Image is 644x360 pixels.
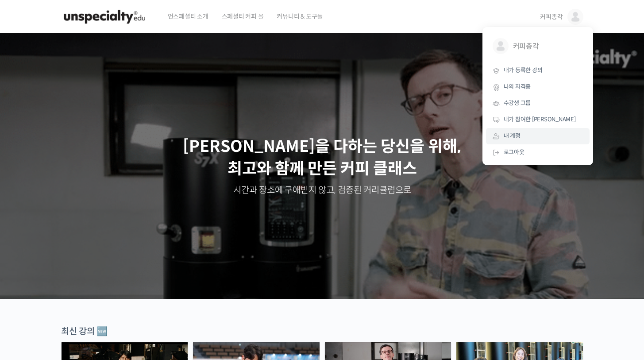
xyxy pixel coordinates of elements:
a: 홈 [3,281,58,303]
div: 최신 강의 🆕 [61,325,583,337]
span: 나의 자격증 [504,83,531,90]
a: 대화 [58,281,114,303]
span: 홈 [28,294,33,301]
a: 커피총각 [486,31,590,62]
a: 내가 참여한 [PERSON_NAME] [486,112,590,128]
a: 설정 [114,281,170,303]
span: 수강생 그룹 [504,99,531,107]
a: 내가 등록한 강의 [486,62,590,79]
span: 대화 [81,294,92,302]
a: 내 계정 [486,128,590,144]
a: 나의 자격증 [486,79,590,95]
span: 설정 [137,294,147,301]
span: 커피총각 [540,13,563,21]
span: 내가 참여한 [PERSON_NAME] [504,116,576,123]
span: 내가 등록한 강의 [504,66,543,74]
span: 로그아웃 [504,148,524,156]
a: 로그아웃 [486,144,590,161]
p: [PERSON_NAME]을 다하는 당신을 위해, 최고와 함께 만든 커피 클래스 [9,135,636,180]
span: 내 계정 [504,132,521,139]
span: 커피총각 [513,38,578,55]
a: 수강생 그룹 [486,95,590,112]
p: 시간과 장소에 구애받지 않고, 검증된 커리큘럼으로 [9,184,636,197]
